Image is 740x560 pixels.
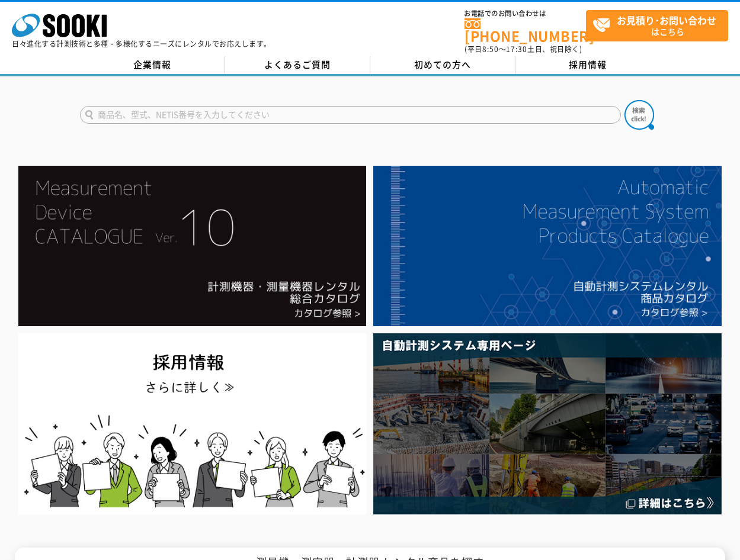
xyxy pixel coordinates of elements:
input: 商品名、型式、NETIS番号を入力してください [80,106,621,124]
img: btn_search.png [624,100,654,130]
a: 企業情報 [80,56,225,74]
span: 初めての方へ [414,58,471,71]
span: (平日 ～ 土日、祝日除く) [464,44,582,54]
span: お電話でのお問い合わせは [464,10,586,17]
span: 8:50 [482,44,499,54]
span: 17:30 [506,44,527,54]
span: はこちら [592,11,728,40]
img: SOOKI recruit [18,333,367,514]
img: 自動計測システム専用ページ [373,333,722,514]
a: [PHONE_NUMBER] [464,18,586,43]
a: よくあるご質問 [225,56,370,74]
a: 採用情報 [515,56,661,74]
a: 初めての方へ [370,56,515,74]
strong: お見積り･お問い合わせ [617,13,716,27]
img: 自動計測システムカタログ [373,166,722,326]
img: Catalog Ver10 [18,166,367,326]
p: 日々進化する計測技術と多種・多様化するニーズにレンタルでお応えします。 [12,40,271,47]
a: お見積り･お問い合わせはこちら [586,10,728,41]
